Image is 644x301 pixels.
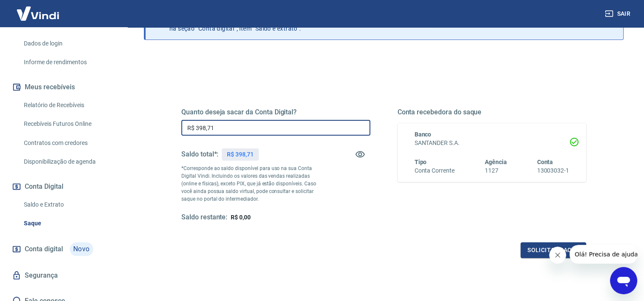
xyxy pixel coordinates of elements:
[181,165,323,203] p: *Corresponde ao saldo disponível para uso na sua Conta Digital Vindi. Incluindo os valores das ve...
[415,131,432,138] span: Banco
[181,108,370,116] h5: Quanto deseja sacar da Conta Digital?
[415,166,455,175] h6: Conta Corrente
[10,78,117,97] button: Meus recebíveis
[485,166,507,175] h6: 1127
[5,6,72,13] span: Olá! Precisa de ajuda?
[181,213,227,222] h5: Saldo restante:
[25,243,63,255] span: Conta digital
[610,267,637,294] iframe: Botão para abrir a janela de mensagens
[10,0,66,26] img: Vindi
[20,196,117,213] a: Saldo e Extrato
[398,108,587,116] h5: Conta recebedora do saque
[227,150,254,159] p: R$ 398,71
[537,159,553,165] span: Conta
[20,97,117,114] a: Relatório de Recebíveis
[181,150,218,159] h5: Saldo total*:
[570,245,637,264] iframe: Mensagem da empresa
[603,6,634,22] button: Sair
[549,247,566,264] iframe: Fechar mensagem
[10,177,117,196] button: Conta Digital
[70,242,93,256] span: Novo
[20,134,117,152] a: Contratos com credores
[10,239,117,259] a: Conta digitalNovo
[231,214,251,221] span: R$ 0,00
[485,159,507,165] span: Agência
[20,54,117,71] a: Informe de rendimentos
[537,166,569,175] h6: 13003032-1
[20,215,117,232] a: Saque
[10,266,117,285] a: Segurança
[415,139,570,148] h6: SANTANDER S.A.
[521,242,586,258] button: Solicitar saque
[20,115,117,133] a: Recebíveis Futuros Online
[20,35,117,52] a: Dados de login
[20,153,117,170] a: Disponibilização de agenda
[415,159,427,165] span: Tipo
